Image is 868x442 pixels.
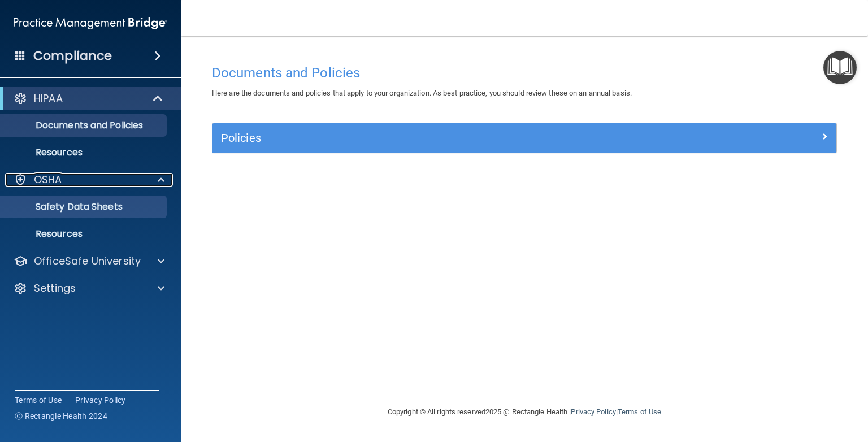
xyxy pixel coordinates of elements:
iframe: Drift Widget Chat Controller [673,362,854,407]
a: Privacy Policy [75,395,126,406]
p: Resources [7,228,162,240]
div: Copyright © All rights reserved 2025 @ Rectangle Health | | [318,394,731,430]
a: HIPAA [14,92,164,105]
p: Documents and Policies [7,120,162,131]
button: Open Resource Center [823,51,857,84]
a: Policies [221,129,828,147]
p: Settings [34,281,76,295]
span: Ⓒ Rectangle Health 2024 [15,410,107,422]
p: OfficeSafe University [34,254,141,268]
p: HIPAA [34,92,63,105]
span: Here are the documents and policies that apply to your organization. As best practice, you should... [212,89,632,97]
p: Resources [7,147,162,158]
a: Terms of Use [618,408,661,416]
h5: Policies [221,132,672,144]
a: OfficeSafe University [14,254,164,268]
h4: Documents and Policies [212,66,837,80]
a: OSHA [14,173,164,187]
img: PMB logo [14,12,167,34]
a: Privacy Policy [571,408,615,416]
a: Settings [14,281,164,295]
h4: Compliance [33,48,112,64]
a: Terms of Use [15,395,62,406]
p: Safety Data Sheets [7,201,162,213]
p: OSHA [34,173,62,187]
